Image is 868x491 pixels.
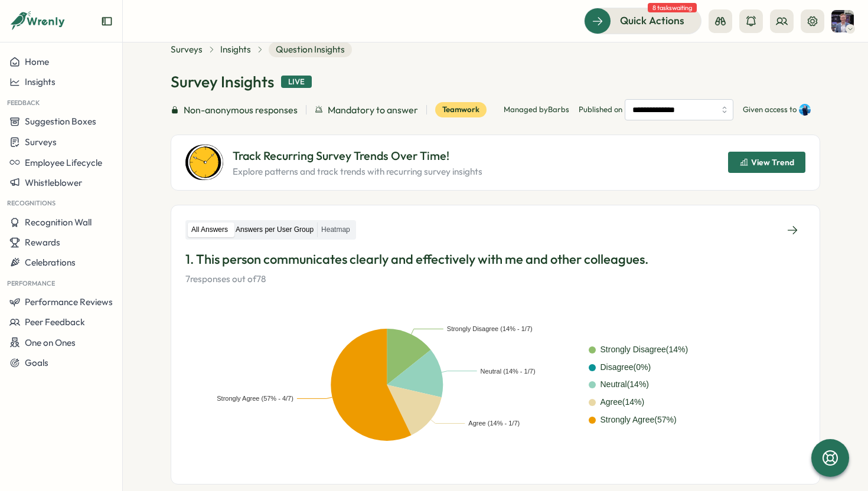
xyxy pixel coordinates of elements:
[220,43,251,56] a: Insights
[184,103,298,117] span: Non-anonymous responses
[185,250,805,269] p: 1. This person communicates clearly and effectively with me and other colleagues.
[25,296,113,307] span: Performance Reviews
[601,378,650,391] div: Neutral ( 14 %)
[831,10,854,32] img: Shane Treeves
[601,396,645,409] div: Agree ( 14 %)
[25,217,92,228] span: Recognition Wall
[579,99,733,120] span: Published on
[447,326,533,333] text: Strongly Disagree (14% - 1/7)
[584,8,701,34] button: Quick Actions
[328,103,418,117] span: Mandatory to answer
[468,420,520,427] text: Agree (14% - 1/7)
[25,237,60,248] span: Rewards
[101,15,113,27] button: Expand sidebar
[25,257,76,268] span: Celebrations
[217,395,293,402] text: Strongly Agree (57% - 4/7)
[171,71,274,92] h1: Survey Insights
[25,56,49,67] span: Home
[269,42,352,57] span: Question Insights
[601,343,688,356] div: Strongly Disagree ( 14 %)
[504,104,569,115] p: Managed by
[435,102,487,117] div: Teamwork
[648,3,697,12] span: 8 tasks waiting
[188,222,231,237] label: All Answers
[799,104,811,116] img: Henry Innis
[620,13,684,28] span: Quick Actions
[25,316,85,328] span: Peer Feedback
[25,177,82,188] span: Whistleblower
[233,165,482,178] p: Explore patterns and track trends with recurring survey insights
[233,147,482,165] p: Track Recurring Survey Trends Over Time!
[601,414,677,427] div: Strongly Agree ( 57 %)
[751,158,794,166] span: View Trend
[481,368,536,375] text: Neutral (14% - 1/7)
[743,104,797,115] p: Given access to
[25,157,102,168] span: Employee Lifecycle
[185,273,805,286] p: 7 responses out of 78
[548,104,569,114] span: Barbs
[25,337,76,348] span: One on Ones
[728,152,805,173] button: View Trend
[171,43,203,56] a: Surveys
[318,222,354,237] label: Heatmap
[25,357,48,368] span: Goals
[601,361,651,374] div: Disagree ( 0 %)
[281,76,312,89] div: Live
[25,136,57,148] span: Surveys
[25,116,96,127] span: Suggestion Boxes
[232,222,317,237] label: Answers per User Group
[25,76,56,87] span: Insights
